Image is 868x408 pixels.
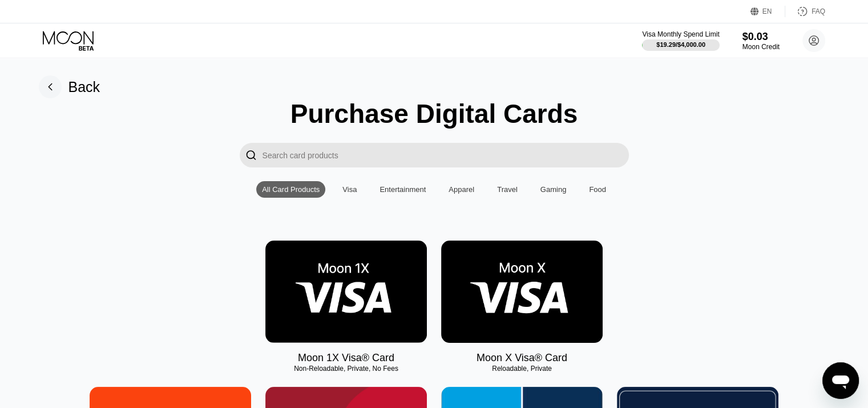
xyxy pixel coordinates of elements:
div:  [240,143,263,167]
div: Moon 1X Visa® Card [298,352,394,364]
div: EN [762,7,772,15]
div: Entertainment [380,185,426,194]
div: Visa Monthly Spend Limit [642,30,719,38]
div: Entertainment [374,181,431,198]
div: $0.03 [742,31,780,43]
div: Visa [337,181,362,198]
div: FAQ [785,6,825,17]
div: Reloadable, Private [441,365,603,373]
div: EN [750,6,785,17]
div: Moon X Visa® Card [477,352,567,364]
div: Purchase Digital Cards [290,98,578,129]
input: Search card products [263,143,629,167]
div: $19.29 / $4,000.00 [656,41,705,48]
div: Food [589,185,606,194]
div: Visa Monthly Spend Limit$19.29/$4,000.00 [642,30,719,51]
div: Apparel [443,181,480,198]
div: FAQ [812,7,825,15]
div: Travel [497,185,518,194]
div: Non-Reloadable, Private, No Fees [265,365,427,373]
iframe: Button to launch messaging window [822,362,859,399]
div: Moon Credit [742,43,780,51]
div: Visa [342,185,357,194]
div: Food [583,181,612,198]
div: Gaming [540,185,567,194]
div: Back [68,79,100,95]
div:  [245,149,257,162]
div: Gaming [535,181,572,198]
div: All Card Products [256,181,325,198]
div: Travel [491,181,523,198]
div: All Card Products [262,185,320,194]
div: Back [39,75,100,98]
div: Apparel [449,185,474,194]
div: $0.03Moon Credit [742,31,780,51]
